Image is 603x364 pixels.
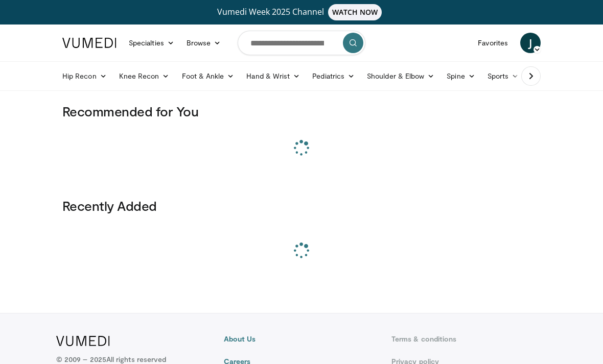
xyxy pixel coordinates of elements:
[106,355,166,363] span: All rights reserved
[56,66,113,86] a: Hip Recon
[176,66,241,86] a: Foot & Ankle
[361,66,440,86] a: Shoulder & Elbow
[240,66,306,86] a: Hand & Wrist
[56,4,547,20] a: Vumedi Week 2025 ChannelWATCH NOW
[62,38,117,48] img: VuMedi Logo
[520,33,541,53] a: J
[123,33,180,53] a: Specialties
[481,66,525,86] a: Sports
[62,198,541,214] h3: Recently Added
[238,31,365,55] input: Search topics, interventions
[472,33,514,53] a: Favorites
[306,66,361,86] a: Pediatrics
[180,33,227,53] a: Browse
[391,334,547,344] a: Terms & conditions
[224,334,379,344] a: About Us
[62,103,541,119] h3: Recommended for You
[113,66,176,86] a: Knee Recon
[440,66,481,86] a: Spine
[56,336,110,346] img: VuMedi Logo
[328,4,382,20] span: WATCH NOW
